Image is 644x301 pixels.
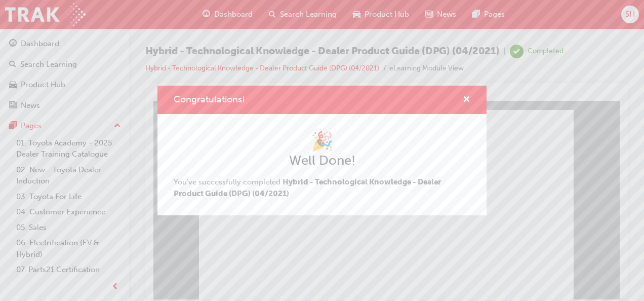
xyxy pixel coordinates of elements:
span: cross-icon [463,96,470,105]
h2: Well Done! [174,153,470,169]
span: You've successfully completed [174,177,441,198]
span: Congratulations! [174,94,245,105]
span: Hybrid - Technological Knowledge - Dealer Product Guide (DPG) (04/2021) [174,177,441,198]
h1: 🎉 [174,130,470,153]
button: cross-icon [463,94,470,106]
div: Congratulations! [157,86,487,216]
